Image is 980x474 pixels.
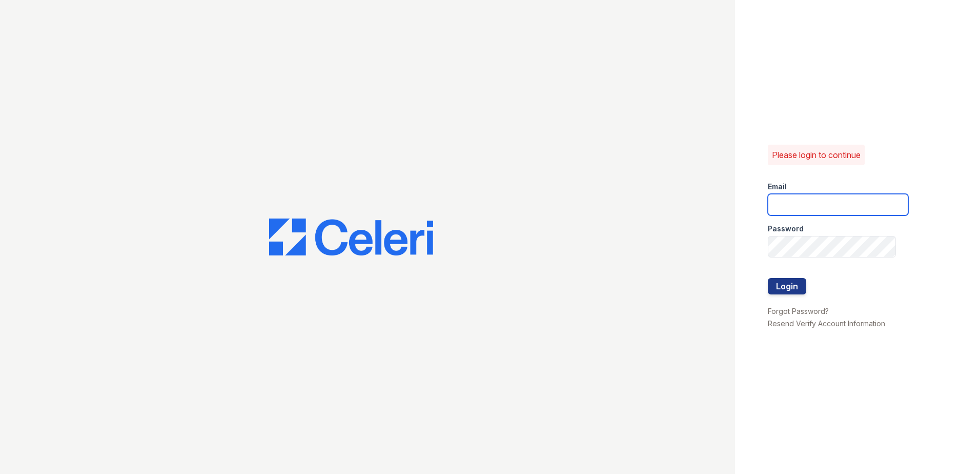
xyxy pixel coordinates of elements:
p: Please login to continue [772,149,861,161]
label: Email [768,182,787,192]
img: CE_Logo_Blue-a8612792a0a2168367f1c8372b55b34899dd931a85d93a1a3d3e32e68fde9ad4.png [269,219,433,255]
a: Resend Verify Account Information [768,319,885,328]
label: Password [768,224,804,234]
button: Login [768,278,806,294]
a: Forgot Password? [768,307,829,315]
